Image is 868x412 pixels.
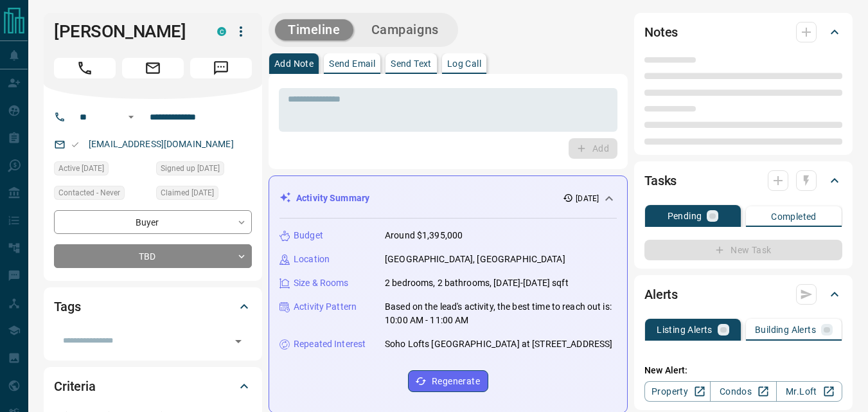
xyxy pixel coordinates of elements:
[576,193,599,204] p: [DATE]
[54,244,252,268] div: TBD
[644,279,842,310] div: Alerts
[294,229,323,242] p: Budget
[644,17,842,48] div: Notes
[710,381,776,402] a: Condos
[385,300,617,327] p: Based on the lead's activity, the best time to reach out is: 10:00 AM - 11:00 AM
[190,58,252,78] span: Message
[447,59,481,68] p: Log Call
[644,165,842,196] div: Tasks
[54,376,96,397] h2: Criteria
[385,337,612,351] p: Soho Lofts [GEOGRAPHIC_DATA] at [STREET_ADDRESS]
[644,284,678,305] h2: Alerts
[644,22,678,42] h2: Notes
[54,296,80,317] h2: Tags
[275,19,353,40] button: Timeline
[54,210,252,234] div: Buyer
[279,186,617,210] div: Activity Summary[DATE]
[71,140,80,149] svg: Email Valid
[329,59,375,68] p: Send Email
[122,58,184,78] span: Email
[385,229,463,242] p: Around $1,395,000
[385,253,565,266] p: [GEOGRAPHIC_DATA], [GEOGRAPHIC_DATA]
[54,291,252,322] div: Tags
[644,381,711,402] a: Property
[161,186,214,199] span: Claimed [DATE]
[156,161,252,179] div: Fri Feb 21 2025
[54,21,198,42] h1: [PERSON_NAME]
[274,59,314,68] p: Add Note
[776,381,842,402] a: Mr.Loft
[644,364,842,377] p: New Alert:
[217,27,226,36] div: condos.ca
[294,337,366,351] p: Repeated Interest
[755,325,816,334] p: Building Alerts
[771,212,817,221] p: Completed
[54,371,252,402] div: Criteria
[668,211,702,220] p: Pending
[294,253,330,266] p: Location
[657,325,713,334] p: Listing Alerts
[161,162,220,175] span: Signed up [DATE]
[359,19,452,40] button: Campaigns
[54,161,150,179] div: Fri Feb 21 2025
[391,59,432,68] p: Send Text
[156,186,252,204] div: Fri Feb 21 2025
[644,170,677,191] h2: Tasks
[408,370,488,392] button: Regenerate
[123,109,139,125] button: Open
[294,276,349,290] p: Size & Rooms
[229,332,247,350] button: Open
[385,276,569,290] p: 2 bedrooms, 2 bathrooms, [DATE]-[DATE] sqft
[294,300,357,314] p: Activity Pattern
[89,139,234,149] a: [EMAIL_ADDRESS][DOMAIN_NAME]
[58,186,120,199] span: Contacted - Never
[296,192,369,205] p: Activity Summary
[54,58,116,78] span: Call
[58,162,104,175] span: Active [DATE]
